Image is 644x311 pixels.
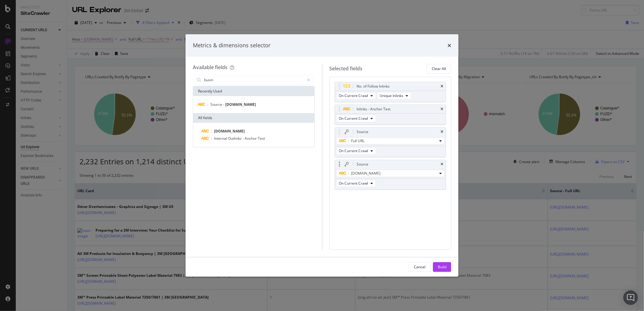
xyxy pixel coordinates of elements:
[336,115,376,122] button: On Current Crawl
[448,42,451,49] div: times
[330,65,363,72] div: Selected fields
[335,105,446,125] div: Inlinks - Anchor TexttimesOn Current Crawl
[351,138,365,143] span: Full URL
[335,82,446,102] div: No. of Follow InlinkstimesOn Current CrawlUnique Inlinks
[228,136,243,141] span: Outlinks
[193,113,314,123] div: All fields
[441,107,443,111] div: times
[258,136,265,141] span: Text
[339,116,368,121] span: On Current Crawl
[336,147,376,155] button: On Current Crawl
[427,64,451,74] button: Clear All
[433,262,451,272] button: Build
[214,136,228,141] span: Internal
[336,137,445,145] button: Full URL
[336,92,376,99] button: On Current Crawl
[623,290,638,305] div: Open Intercom Messenger
[441,130,443,134] div: times
[335,160,446,190] div: Sourcetimes[DOMAIN_NAME]On Current Crawl
[186,34,458,277] div: modal
[193,42,270,49] div: Metrics & dimensions selector
[193,64,227,71] div: Available fields
[339,181,368,186] span: On Current Crawl
[357,161,369,167] div: Source
[335,127,446,157] div: SourcetimesFull URLOn Current Crawl
[336,180,376,187] button: On Current Crawl
[339,93,368,98] span: On Current Crawl
[336,170,445,177] button: [DOMAIN_NAME]
[438,264,446,269] div: Build
[441,162,443,166] div: times
[351,171,381,176] span: [DOMAIN_NAME]
[357,106,391,112] div: Inlinks - Anchor Text
[432,66,446,71] div: Clear All
[409,262,431,272] button: Cancel
[441,85,443,88] div: times
[243,136,245,141] span: -
[225,102,256,107] span: [DOMAIN_NAME]
[214,129,245,134] span: [DOMAIN_NAME]
[210,102,223,107] span: Source
[339,148,368,153] span: On Current Crawl
[414,264,425,269] div: Cancel
[203,75,304,85] input: Search by field name
[357,83,390,89] div: No. of Follow Inlinks
[223,102,225,107] span: -
[357,129,369,135] div: Source
[380,93,404,98] span: Unique Inlinks
[193,86,314,96] div: Recently Used
[245,136,258,141] span: Anchor
[377,92,411,99] button: Unique Inlinks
